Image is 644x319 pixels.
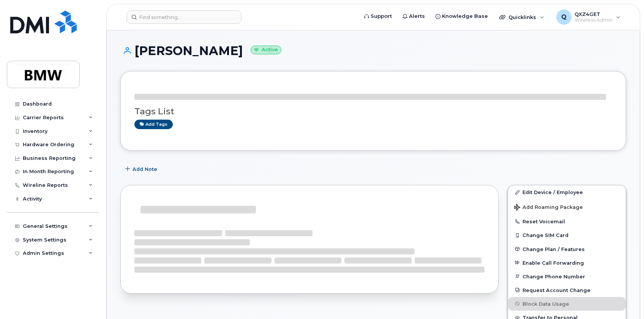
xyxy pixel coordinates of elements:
[508,199,626,215] button: Add Roaming Package
[508,228,626,242] button: Change SIM Card
[508,242,626,256] button: Change Plan / Features
[508,185,626,199] a: Edit Device / Employee
[120,44,626,57] h1: [PERSON_NAME]
[522,246,585,252] span: Change Plan / Features
[508,283,626,297] button: Request Account Change
[134,107,612,116] h3: Tags List
[508,270,626,283] button: Change Phone Number
[120,162,164,176] button: Add Note
[508,256,626,270] button: Enable Call Forwarding
[508,215,626,228] button: Reset Voicemail
[134,120,173,129] a: Add tags
[251,46,281,54] small: Active
[508,297,626,311] button: Block Data Usage
[514,204,583,212] span: Add Roaming Package
[133,166,157,173] span: Add Note
[522,260,584,265] span: Enable Call Forwarding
